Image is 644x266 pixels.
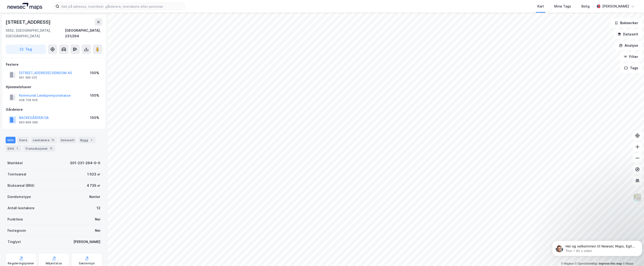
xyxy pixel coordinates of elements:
[8,160,23,166] div: Matrikkel
[6,84,102,90] div: Hjemmelshaver
[89,138,94,142] div: 1
[87,171,100,177] div: 1 023 ㎡
[602,4,629,9] div: [PERSON_NAME]
[8,239,21,245] div: Tinglyst
[15,146,19,151] div: 1
[19,121,38,124] div: 983 868 088
[95,217,100,222] div: Nei
[8,217,23,222] div: Punktleie
[49,146,53,151] div: 11
[59,137,76,143] div: Datasett
[537,4,544,9] div: Kart
[6,28,65,39] div: 0652, [GEOGRAPHIC_DATA], [GEOGRAPHIC_DATA]
[614,30,642,39] button: Datasett
[90,93,99,98] div: 100%
[90,115,99,121] div: 100%
[610,18,642,28] button: Bokmerker
[561,262,574,265] a: Mapbox
[6,137,15,143] div: Info
[59,3,185,10] input: Søk på adresse, matrikkel, gårdeiere, leietakere eller personer
[6,107,102,112] div: Gårdeiere
[23,145,55,152] div: Transaksjoner
[599,262,622,265] a: Improve this map
[6,62,102,67] div: Festere
[550,231,644,264] iframe: Intercom notifications melding
[19,76,37,80] div: 991 386 025
[50,138,55,142] div: 12
[8,171,26,177] div: Tomteareal
[73,239,100,245] div: [PERSON_NAME]
[79,262,95,265] div: Saksinnsyn
[6,18,52,26] div: [STREET_ADDRESS]
[78,137,96,143] div: Bygg
[46,262,62,265] div: Miljøstatus
[17,137,29,143] div: Eiere
[8,262,34,265] div: Reguleringsplaner
[8,194,31,200] div: Eiendomstype
[87,183,100,188] div: 4 735 ㎡
[620,52,642,61] button: Filter
[575,262,598,265] a: OpenStreetMap
[581,4,590,9] div: Bolig
[8,183,34,188] div: Bruksareal (BRA)
[65,28,102,39] div: [GEOGRAPHIC_DATA], 231/264
[97,205,100,211] div: 12
[6,145,21,152] div: ESG
[8,205,34,211] div: Antall leietakere
[70,160,100,166] div: 301-231-264-0-0
[90,70,99,76] div: 100%
[95,228,100,233] div: Nei
[6,45,46,54] button: Tag
[8,228,26,233] div: Festegrunn
[554,4,571,9] div: Mine Tags
[8,3,42,10] img: logo.a4113a55bc3d86da70a041830d287a7e.svg
[89,194,100,200] div: Kontor
[19,98,38,102] div: 938 708 606
[615,41,642,50] button: Analyse
[31,137,57,143] div: Leietakere
[633,193,642,202] img: Z
[620,63,642,73] button: Tags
